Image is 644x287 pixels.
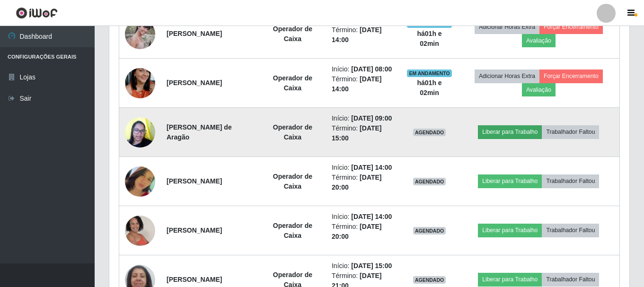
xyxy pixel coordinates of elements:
img: 1689018111072.jpeg [125,209,155,252]
li: Início: [332,261,395,271]
strong: [PERSON_NAME] [167,30,222,37]
button: Trabalhador Faltou [542,224,599,237]
time: [DATE] 08:00 [351,65,392,73]
time: [DATE] 14:00 [351,213,392,220]
strong: há 01 h e 02 min [417,30,441,47]
span: AGENDADO [413,227,446,235]
strong: [PERSON_NAME] [167,177,222,185]
button: Liberar para Trabalho [478,174,542,188]
li: Início: [332,163,395,173]
img: 1704159862807.jpeg [125,56,155,110]
li: Término: [332,25,395,45]
time: [DATE] 09:00 [351,114,392,122]
strong: Operador de Caixa [273,25,312,43]
button: Trabalhador Faltou [542,273,599,286]
strong: [PERSON_NAME] [167,79,222,87]
button: Liberar para Trabalho [478,273,542,286]
strong: [PERSON_NAME] de Aragão [167,123,232,141]
li: Término: [332,123,395,143]
img: 1680605937506.jpeg [125,155,155,209]
button: Avaliação [522,83,556,96]
button: Liberar para Trabalho [478,125,542,139]
li: Início: [332,64,395,74]
img: 1632390182177.jpeg [125,112,155,152]
li: Início: [332,212,395,222]
button: Liberar para Trabalho [478,224,542,237]
li: Início: [332,113,395,123]
strong: Operador de Caixa [273,74,312,92]
button: Adicionar Horas Extra [475,20,539,34]
button: Forçar Encerramento [539,70,603,83]
span: AGENDADO [413,178,446,185]
time: [DATE] 14:00 [351,164,392,171]
li: Término: [332,74,395,94]
strong: há 01 h e 02 min [417,79,441,96]
strong: Operador de Caixa [273,222,312,239]
strong: Operador de Caixa [273,173,312,190]
button: Trabalhador Faltou [542,174,599,188]
strong: [PERSON_NAME] [167,276,222,283]
img: CoreUI Logo [16,7,58,19]
span: AGENDADO [413,276,446,284]
img: 1617198337870.jpeg [125,19,155,49]
strong: Operador de Caixa [273,123,312,141]
span: AGENDADO [413,129,446,136]
time: [DATE] 15:00 [351,262,392,270]
span: EM ANDAMENTO [407,70,452,77]
button: Adicionar Horas Extra [475,70,539,83]
button: Avaliação [522,34,556,47]
button: Trabalhador Faltou [542,125,599,139]
li: Término: [332,173,395,192]
button: Forçar Encerramento [539,20,603,34]
strong: [PERSON_NAME] [167,226,222,234]
li: Término: [332,222,395,242]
